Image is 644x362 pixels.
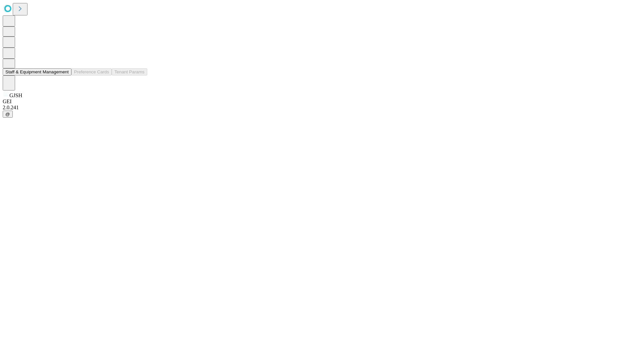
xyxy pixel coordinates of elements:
[112,68,147,75] button: Tenant Params
[3,99,641,105] div: GEI
[3,111,13,118] button: @
[3,68,71,75] button: Staff & Equipment Management
[9,93,22,98] span: GJSH
[3,105,641,111] div: 2.0.241
[5,112,10,117] span: @
[71,68,112,75] button: Preference Cards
